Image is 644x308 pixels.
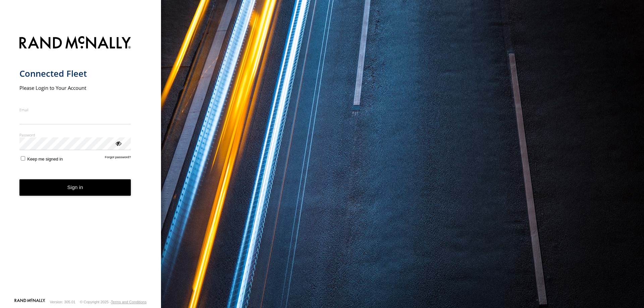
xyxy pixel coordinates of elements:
[27,157,63,162] span: Keep me signed in
[19,68,131,79] h1: Connected Fleet
[19,107,131,112] label: Email
[111,300,147,304] a: Terms and Conditions
[80,300,147,304] div: © Copyright 2025 -
[21,156,25,161] input: Keep me signed in
[19,179,131,196] button: Sign in
[50,300,75,304] div: Version: 305.01
[19,84,131,91] h2: Please Login to Your Account
[19,35,131,52] img: Rand McNally
[19,132,131,137] label: Password
[115,140,121,146] div: ViewPassword
[105,155,131,162] a: Forgot password?
[19,32,142,298] form: main
[14,299,45,305] a: Visit our Website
